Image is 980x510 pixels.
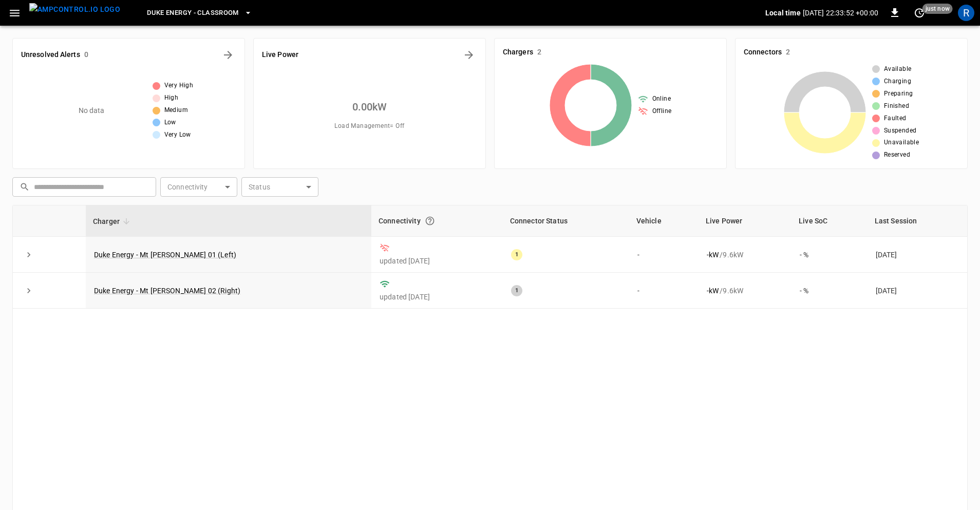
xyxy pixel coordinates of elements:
th: Live SoC [791,205,868,237]
td: - % [791,237,868,273]
span: just now [922,4,953,14]
h6: Live Power [262,49,298,61]
span: Charging [884,77,911,87]
div: Connectivity [379,212,496,230]
th: Vehicle [629,205,699,237]
span: Finished [884,101,909,111]
span: Reserved [884,150,910,160]
span: Very High [164,81,194,91]
img: ampcontrol.io logo [29,3,120,16]
span: Suspended [884,126,917,136]
button: set refresh interval [911,5,928,21]
td: - % [791,273,868,309]
button: expand row [21,283,36,298]
a: Duke Energy - Mt [PERSON_NAME] 01 (Left) [94,251,236,259]
span: Low [164,118,176,128]
p: [DATE] 22:33:52 +00:00 [803,8,878,18]
button: Energy Overview [461,47,477,63]
th: Live Power [699,205,791,237]
button: Connection between the charger and our software. [421,212,439,230]
span: Preparing [884,89,913,99]
span: Medium [164,105,188,116]
th: Connector Status [503,205,629,237]
h6: 2 [786,47,790,58]
a: Duke Energy - Mt [PERSON_NAME] 02 (Right) [94,287,240,295]
td: - [629,237,699,273]
h6: Unresolved Alerts [21,49,80,61]
div: / 9.6 kW [707,250,783,260]
span: Charger [93,215,133,228]
h6: 2 [537,47,541,58]
div: / 9.6 kW [707,286,783,296]
span: Faulted [884,114,907,124]
div: 1 [511,249,522,260]
h6: 0.00 kW [352,99,387,115]
button: Duke Energy - Classroom [143,3,256,23]
td: [DATE] [868,237,967,273]
h6: Connectors [744,47,782,58]
p: updated [DATE] [380,292,495,302]
p: Local time [765,8,801,18]
td: [DATE] [868,273,967,309]
button: expand row [21,247,36,262]
span: Very Low [164,130,191,140]
button: All Alerts [220,47,236,63]
h6: 0 [84,49,88,61]
h6: Chargers [503,47,533,58]
p: - kW [707,250,719,260]
p: - kW [707,286,719,296]
span: Duke Energy - Classroom [147,7,239,19]
p: updated [DATE] [380,256,495,266]
div: 1 [511,285,522,296]
div: profile-icon [958,5,974,21]
span: Load Management = Off [334,121,404,131]
span: High [164,93,179,103]
span: Offline [652,106,672,117]
p: No data [79,105,105,116]
span: Available [884,64,912,74]
span: Unavailable [884,138,919,148]
th: Last Session [868,205,967,237]
td: - [629,273,699,309]
span: Online [652,94,671,104]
